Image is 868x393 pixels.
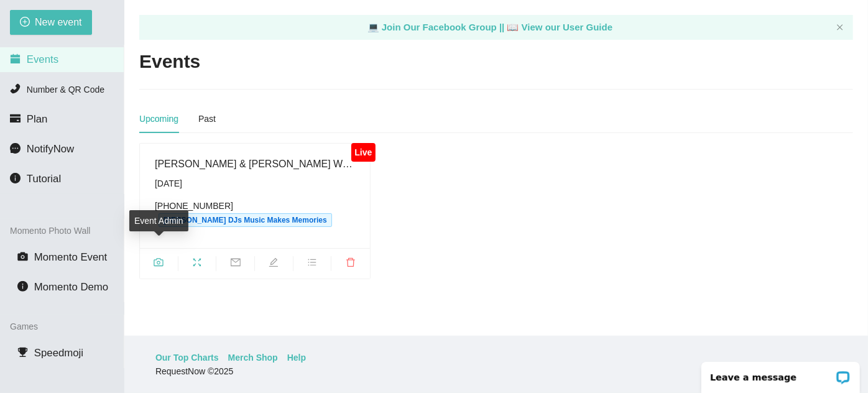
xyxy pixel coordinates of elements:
[34,281,108,293] span: Momento Demo
[507,22,613,32] a: laptop View our User Guide
[255,257,293,271] span: edit
[139,112,178,126] div: Upcoming
[159,213,332,227] span: [PERSON_NAME] DJs Music Makes Memories
[178,257,216,271] span: fullscreen
[155,199,355,227] div: [PHONE_NUMBER]
[140,257,178,271] span: camera
[693,354,868,393] iframe: LiveChat chat widget
[198,112,216,126] div: Past
[155,156,355,172] div: [PERSON_NAME] & [PERSON_NAME] Wedding
[507,22,519,32] span: laptop
[367,22,379,32] span: laptop
[155,177,355,190] div: [DATE]
[351,143,376,162] div: Live
[27,143,74,155] span: NotifyNow
[20,17,30,29] span: plus-circle
[228,351,278,364] a: Merch Shop
[17,281,28,292] span: info-circle
[17,251,28,262] span: camera
[287,351,306,364] a: Help
[27,113,48,125] span: Plan
[10,10,92,35] button: plus-circleNew event
[139,49,200,75] h2: Events
[10,83,21,94] span: phone
[155,364,834,378] div: RequestNow © 2025
[293,257,331,271] span: bars
[216,257,254,271] span: mail
[34,347,83,359] span: Speedmoji
[10,113,21,124] span: credit-card
[10,173,21,183] span: info-circle
[35,14,82,30] span: New event
[27,53,58,65] span: Events
[27,85,104,95] span: Number & QR Code
[129,210,188,231] div: Event Admin
[34,251,108,263] span: Momento Event
[10,143,21,154] span: message
[836,24,844,32] button: close
[10,53,21,64] span: calendar
[17,347,28,358] span: trophy
[331,257,370,271] span: delete
[27,173,61,185] span: Tutorial
[367,22,507,32] a: laptop Join Our Facebook Group ||
[155,351,219,364] a: Our Top Charts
